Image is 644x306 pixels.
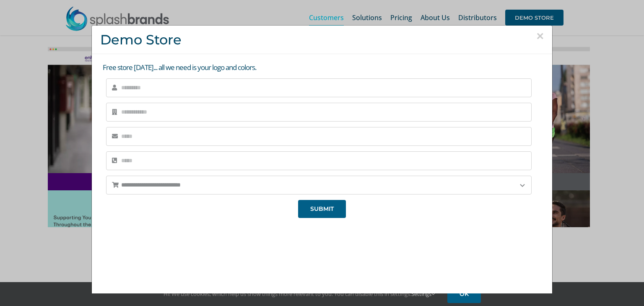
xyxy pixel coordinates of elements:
[310,205,334,213] span: SUBMIT
[100,32,544,47] h3: Demo Store
[103,62,544,73] p: Free store [DATE]... all we need is your logo and colors.
[536,30,544,42] button: Close
[298,200,346,218] button: SUBMIT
